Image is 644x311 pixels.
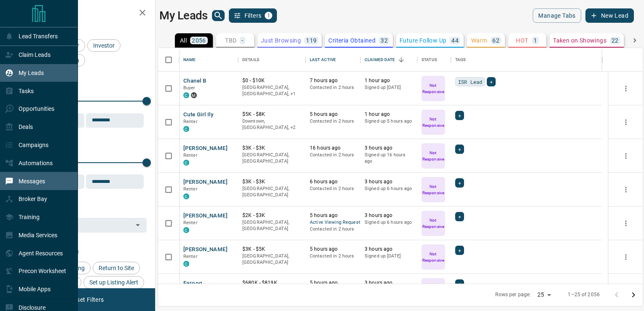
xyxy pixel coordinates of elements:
div: Tags [455,48,466,72]
span: + [458,280,461,288]
p: 5 hours ago [310,246,356,253]
button: more [620,217,632,230]
div: + [455,279,464,289]
button: New Lead [585,8,634,23]
p: 22 [612,38,619,43]
button: Cute Girl Ily [183,111,213,119]
div: + [455,212,464,221]
p: Criteria Obtained [328,38,376,43]
p: Signed up [DATE] [365,84,413,91]
p: Not Responsive [422,82,444,95]
div: condos.ca [183,193,189,199]
button: Sort [395,54,407,66]
div: Status [421,48,437,72]
p: $3K - $3K [242,145,301,152]
p: Not Responsive [422,251,444,263]
p: [GEOGRAPHIC_DATA], [GEOGRAPHIC_DATA] [242,185,301,198]
p: 3 hours ago [365,178,413,185]
button: more [620,82,632,95]
p: Contacted in 2 hours [310,118,356,125]
button: [PERSON_NAME] [183,212,228,220]
p: 3 hours ago [365,279,413,287]
p: Signed up [DATE] [365,253,413,260]
p: TBD [225,38,236,43]
span: ISR Lead [458,78,482,86]
span: Renter [183,119,198,124]
p: $0 - $10K [242,77,301,84]
div: Investor [87,39,121,52]
p: $5K - $8K [242,111,301,118]
span: + [458,246,461,255]
span: Return to Site [96,265,137,271]
span: Buyer [183,85,196,91]
p: Signed up 16 hours ago [365,152,413,165]
span: + [458,145,461,153]
p: Rows per page: [495,291,531,298]
p: [GEOGRAPHIC_DATA], [GEOGRAPHIC_DATA] [242,253,301,266]
p: 5 hours ago [310,279,356,287]
p: Just Browsing [261,38,301,43]
button: Filters1 [229,8,277,23]
p: $680K - $819K [242,279,301,287]
p: All [180,38,187,43]
p: Contacted in 2 hours [310,84,356,91]
div: Claimed Date [360,48,417,72]
span: 1 [266,13,271,19]
span: Active Viewing Request [310,219,356,226]
div: + [455,178,464,188]
div: Return to Site [93,262,140,274]
div: Last Active [306,48,360,72]
p: 5 hours ago [310,212,356,219]
span: Set up Listing Alert [86,279,141,286]
button: [PERSON_NAME] [183,246,228,254]
p: $3K - $5K [242,246,301,253]
p: 32 [381,38,388,43]
button: [PERSON_NAME] [183,145,228,153]
p: Signed up 6 hours ago [365,185,413,192]
button: search button [212,10,225,21]
p: 1–25 of 2056 [568,291,600,298]
span: Renter [183,220,198,225]
div: + [487,77,496,86]
span: + [458,179,461,187]
button: Reset Filters [64,292,109,307]
button: Chanel B [183,77,206,85]
div: Status [417,48,451,72]
p: HOT [516,38,528,43]
div: Set up Listing Alert [83,276,144,289]
p: 1 hour ago [365,77,413,84]
p: Future Follow Up [400,38,446,43]
p: Contacted in 2 hours [310,152,356,158]
button: Go to next page [625,287,642,303]
p: 16 hours ago [310,145,356,152]
div: Details [238,48,306,72]
p: 1 [534,38,537,43]
p: Taken on Showings [553,38,606,43]
p: Warm [471,38,488,43]
p: 44 [451,38,459,43]
p: $2K - $3K [242,212,301,219]
div: Name [183,48,196,72]
span: + [458,111,461,120]
button: Farooq [183,279,202,287]
p: 119 [306,38,317,43]
p: 5 hours ago [310,111,356,118]
p: $3K - $3K [242,178,301,185]
p: Contacted in 2 hours [310,253,356,260]
h2: Filters [27,8,147,19]
div: Tags [451,48,602,72]
p: 1 hour ago [365,111,413,118]
button: more [620,183,632,196]
span: Renter [183,186,198,192]
p: Not Responsive [422,116,444,129]
div: Name [179,48,238,72]
p: Signed up 5 hours ago [365,118,413,125]
p: 62 [492,38,499,43]
div: condos.ca [183,126,189,132]
p: 3 hours ago [365,212,413,219]
p: Contacted in 2 hours [310,185,356,192]
div: condos.ca [183,261,189,267]
div: 25 [534,289,554,301]
p: 3 hours ago [365,145,413,152]
p: Toronto [242,84,301,97]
